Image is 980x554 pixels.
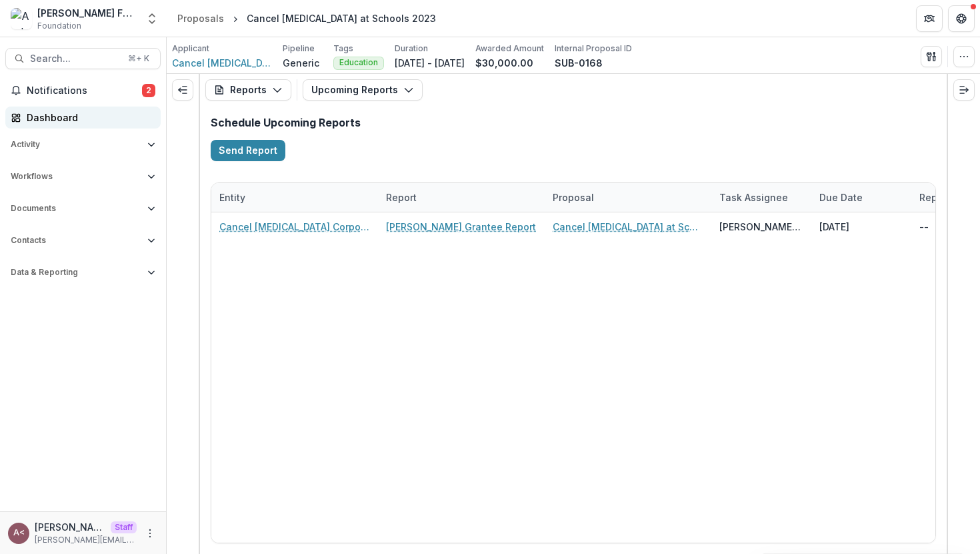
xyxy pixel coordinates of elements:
span: 2 [142,84,155,97]
div: Task Assignee [711,190,796,204]
span: Education [339,58,378,67]
p: Internal Proposal ID [555,43,632,55]
span: Notifications [27,85,142,97]
button: Expand left [172,79,193,101]
span: Data & Reporting [11,268,142,277]
div: Entity [211,183,378,212]
div: Due Date [811,183,911,212]
span: Activity [11,140,142,149]
span: Contacts [11,236,142,245]
button: Upcoming Reports [303,79,423,101]
a: Proposals [172,9,229,28]
button: More [142,525,158,541]
div: [DATE] [811,212,911,241]
button: Open Contacts [5,230,161,251]
p: $30,000.00 [475,56,533,70]
button: Reports [205,79,291,101]
div: Proposal [545,183,711,212]
span: Workflows [11,172,142,181]
div: Andrew Clegg <andrew@trytemelio.com> [13,529,25,537]
div: Proposals [177,11,224,25]
p: Awarded Amount [475,43,544,55]
button: Get Help [948,5,975,32]
div: [PERSON_NAME] <[PERSON_NAME][EMAIL_ADDRESS][DOMAIN_NAME]> [719,220,803,234]
button: Partners [916,5,943,32]
div: Report [378,183,545,212]
button: Open Activity [5,134,161,155]
p: Generic [283,56,319,70]
span: Foundation [37,20,81,32]
h2: Schedule Upcoming Reports [211,117,936,129]
div: Dashboard [27,111,150,125]
a: Dashboard [5,107,161,129]
a: Cancel [MEDICAL_DATA] Corporation [172,56,272,70]
button: Expand right [953,79,975,101]
p: Pipeline [283,43,315,55]
p: Applicant [172,43,209,55]
button: Notifications2 [5,80,161,101]
button: Open entity switcher [143,5,161,32]
div: Task Assignee [711,183,811,212]
div: Report [378,190,425,204]
p: [DATE] - [DATE] [395,56,465,70]
a: Cancel [MEDICAL_DATA] Corporation [219,220,370,234]
button: Open Documents [5,198,161,219]
div: Cancel [MEDICAL_DATA] at Schools 2023 [247,11,436,25]
button: Open Workflows [5,166,161,187]
p: Duration [395,43,428,55]
div: Due Date [811,190,871,204]
button: Open Data & Reporting [5,262,161,283]
div: ⌘ + K [125,51,152,66]
p: Tags [333,43,353,55]
div: Proposal [545,190,602,204]
p: [PERSON_NAME] <[PERSON_NAME][EMAIL_ADDRESS][DOMAIN_NAME]> [35,520,105,534]
div: Entity [211,190,253,204]
p: SUB-0168 [555,56,603,70]
a: [PERSON_NAME] Grantee Report [386,220,536,234]
p: Staff [111,521,137,533]
nav: breadcrumb [172,9,441,28]
span: Documents [11,204,142,213]
div: [PERSON_NAME] Foundation [37,6,137,20]
p: [PERSON_NAME][EMAIL_ADDRESS][DOMAIN_NAME] [35,534,137,546]
button: Send Report [211,140,285,161]
div: -- [919,220,929,234]
img: Andrew Foundation [11,8,32,29]
a: Cancel [MEDICAL_DATA] at Schools 2023 [553,220,703,234]
span: Search... [30,53,120,65]
button: Search... [5,48,161,69]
